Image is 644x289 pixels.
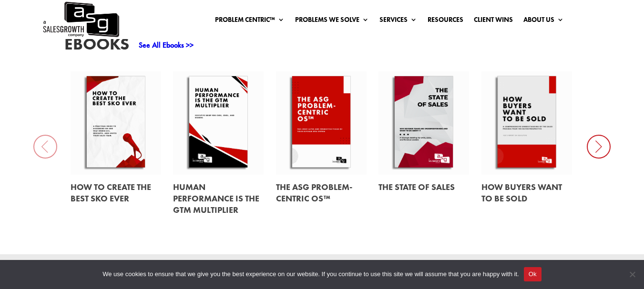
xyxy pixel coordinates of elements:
[428,16,463,27] a: Resources
[215,16,285,27] a: Problem Centric™
[474,16,513,27] a: Client Wins
[523,16,564,27] a: About Us
[102,269,519,279] span: We use cookies to ensure that we give you the best experience on our website. If you continue to ...
[627,269,637,279] span: No
[64,36,129,57] h3: EBooks
[139,40,194,50] a: See All Ebooks >>
[379,16,417,27] a: Services
[524,267,542,281] button: Ok
[295,16,369,27] a: Problems We Solve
